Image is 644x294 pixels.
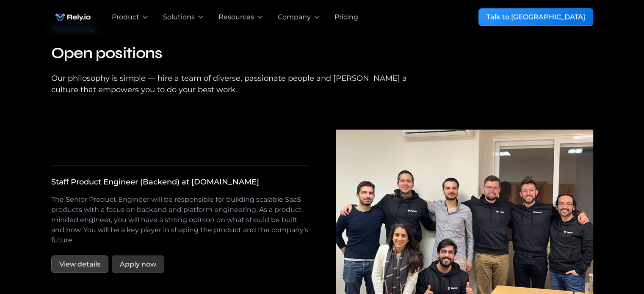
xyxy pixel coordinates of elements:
[486,12,585,22] div: Talk to [GEOGRAPHIC_DATA]
[163,12,195,22] div: Solutions
[112,255,164,273] a: Apply now
[588,238,632,282] iframe: Chatbot
[51,255,108,273] a: View details
[51,8,95,25] a: home
[51,8,95,25] img: Rely.io logo
[478,8,593,26] a: Talk to [GEOGRAPHIC_DATA]
[278,12,311,22] div: Company
[51,41,424,66] h2: Open positions
[51,176,259,187] div: Staff Product Engineer (Backend) at [DOMAIN_NAME]
[334,12,358,22] a: Pricing
[112,12,139,22] div: Product
[51,73,424,96] div: Our philosophy is simple — hire a team of diverse, passionate people and [PERSON_NAME] a culture ...
[218,12,254,22] div: Resources
[51,194,309,245] p: The Senior Product Engineer will be responsible for building scalable SaaS products with a focus ...
[120,259,156,269] div: Apply now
